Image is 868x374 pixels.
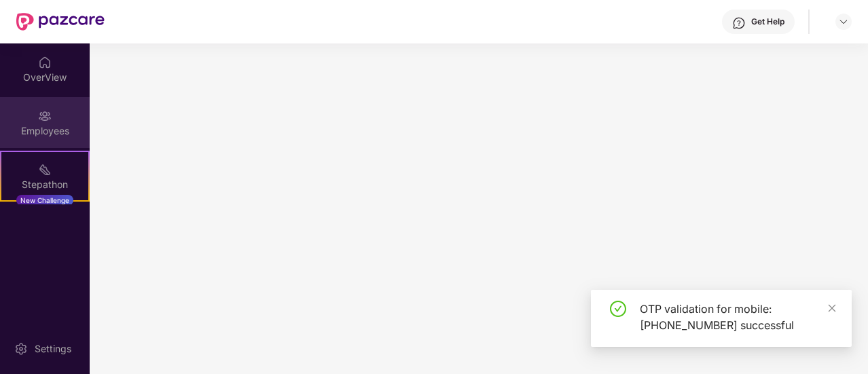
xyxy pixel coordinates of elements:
[38,56,52,69] img: svg+xml;base64,PHN2ZyBpZD0iSG9tZSIgeG1sbnM9Imh0dHA6Ly93d3cudzMub3JnLzIwMDAvc3ZnIiB3aWR0aD0iMjAiIG...
[827,303,837,313] span: close
[38,109,52,123] img: svg+xml;base64,PHN2ZyBpZD0iRW1wbG95ZWVzIiB4bWxucz0iaHR0cDovL3d3dy53My5vcmcvMjAwMC9zdmciIHdpZHRoPS...
[610,301,626,317] span: check-circle
[1,178,88,191] div: Stepathon
[14,342,28,356] img: svg+xml;base64,PHN2ZyBpZD0iU2V0dGluZy0yMHgyMCIgeG1sbnM9Imh0dHA6Ly93d3cudzMub3JnLzIwMDAvc3ZnIiB3aW...
[751,16,784,27] div: Get Help
[640,301,835,333] div: OTP validation for mobile: [PHONE_NUMBER] successful
[838,16,849,27] img: svg+xml;base64,PHN2ZyBpZD0iRHJvcGRvd24tMzJ4MzIiIHhtbG5zPSJodHRwOi8vd3d3LnczLm9yZy8yMDAwL3N2ZyIgd2...
[16,195,73,206] div: New Challenge
[31,342,75,356] div: Settings
[732,16,746,30] img: svg+xml;base64,PHN2ZyBpZD0iSGVscC0zMngzMiIgeG1sbnM9Imh0dHA6Ly93d3cudzMub3JnLzIwMDAvc3ZnIiB3aWR0aD...
[38,163,52,176] img: svg+xml;base64,PHN2ZyB4bWxucz0iaHR0cDovL3d3dy53My5vcmcvMjAwMC9zdmciIHdpZHRoPSIyMSIgaGVpZ2h0PSIyMC...
[16,13,105,31] img: New Pazcare Logo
